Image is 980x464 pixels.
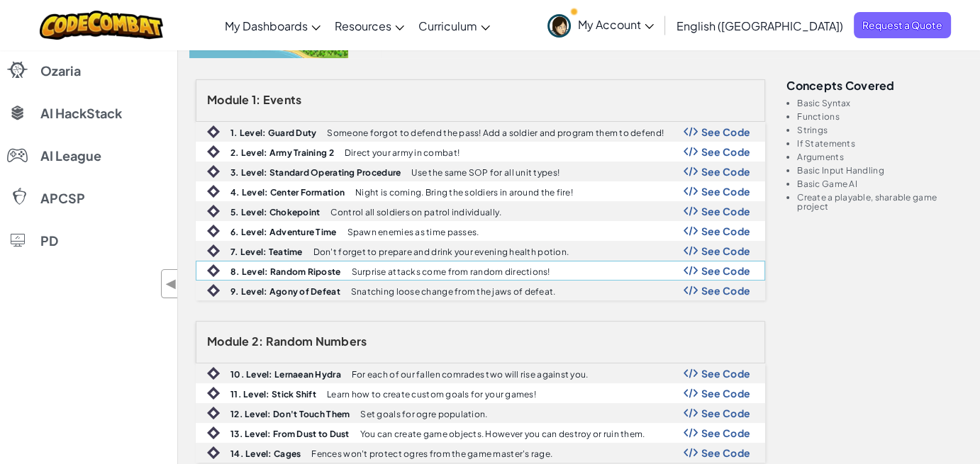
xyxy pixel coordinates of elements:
[207,334,250,349] span: Module
[196,122,765,142] a: 1. Level: Guard Duty Someone forgot to defend the pass! Add a soldier and program them to defend!...
[701,166,751,177] span: See Code
[207,284,220,297] img: IconIntro.svg
[328,6,411,45] a: Resources
[684,147,698,157] img: Show Code Logo
[207,205,220,217] img: IconIntro.svg
[196,443,765,463] a: 14. Level: Cages Fences won't protect ogres from the game master's rage. Show Code Logo See Code
[701,265,751,276] span: See Code
[230,266,340,277] b: 8. Level: Random Riposte
[207,125,220,138] img: IconIntro.svg
[701,126,751,137] span: See Code
[345,148,460,157] p: Direct your army in combat!
[684,266,698,276] img: Show Code Logo
[196,403,765,423] a: 12. Level: Don't Touch Them Set goals for ogre population. Show Code Logo See Code
[327,390,536,399] p: Learn how to create custom goals for your games!
[196,221,765,241] a: 6. Level: Adventure Time Spawn enemies as time passes. Show Code Logo See Code
[230,429,350,439] b: 13. Level: From Dust to Dust
[701,407,751,419] span: See Code
[263,92,302,107] span: Events
[207,367,220,380] img: IconIntro.svg
[230,448,301,459] b: 14. Level: Cages
[196,383,765,403] a: 11. Level: Stick Shift Learn how to create custom goals for your games! Show Code Logo See Code
[684,448,698,458] img: Show Code Logo
[684,226,698,236] img: Show Code Logo
[684,246,698,256] img: Show Code Logo
[854,12,951,38] a: Request a Quote
[684,166,698,176] img: Show Code Logo
[797,193,962,211] li: Create a playable, sharable game project
[335,18,391,33] span: Resources
[225,18,308,33] span: My Dashboards
[797,152,962,162] li: Arguments
[196,201,765,221] a: 5. Level: Chokepoint Control all soldiers on patrol individually. Show Code Logo See Code
[797,112,962,121] li: Functions
[165,273,177,294] span: ◀
[196,142,765,162] a: 2. Level: Army Training 2 Direct your army in combat! Show Code Logo See Code
[684,285,698,295] img: Show Code Logo
[40,149,101,162] span: AI League
[40,11,164,40] img: CodeCombat logo
[684,408,698,418] img: Show Code Logo
[196,241,765,261] a: 7. Level: Teatime Don't forget to prepare and drink your evening health potion. Show Code Logo Se...
[196,423,765,443] a: 13. Level: From Dust to Dust You can create game objects. However you can destroy or ruin them. S...
[578,17,654,32] span: My Account
[327,128,664,137] p: Someone forgot to defend the pass! Add a soldier and program them to defend!
[701,146,751,157] span: See Code
[547,14,571,38] img: avatar
[230,167,401,178] b: 3. Level: Standard Operating Procedure
[701,186,751,197] span: See Code
[230,247,303,257] b: 7. Level: Teatime
[418,18,477,33] span: Curriculum
[252,334,264,349] span: 2:
[230,389,316,400] b: 11. Level: Stick Shift
[352,370,589,379] p: For each of our fallen comrades two will rise against you.
[540,3,661,47] a: My Account
[207,145,220,158] img: IconIntro.svg
[313,247,569,256] p: Don't forget to prepare and drink your evening health potion.
[360,429,645,438] p: You can create game objects. However you can destroy or ruin them.
[355,188,573,197] p: Night is coming. Bring the soldiers in around the fire!
[701,225,751,237] span: See Code
[207,446,220,459] img: IconIntro.svg
[797,179,962,188] li: Basic Game AI
[266,334,367,349] span: Random Numbers
[701,368,751,379] span: See Code
[218,6,328,45] a: My Dashboards
[684,186,698,196] img: Show Code Logo
[230,187,345,198] b: 4. Level: Center Formation
[207,185,220,198] img: IconIntro.svg
[684,127,698,137] img: Show Code Logo
[676,18,843,33] span: English ([GEOGRAPHIC_DATA])
[207,387,220,400] img: IconIntro.svg
[196,181,765,201] a: 4. Level: Center Formation Night is coming. Bring the soldiers in around the fire! Show Code Logo...
[411,168,559,177] p: Use the same SOP for all unit types!
[797,125,962,135] li: Strings
[347,227,479,237] p: Spawn enemies as time passes.
[684,368,698,378] img: Show Code Logo
[207,225,220,237] img: IconIntro.svg
[684,428,698,438] img: Show Code Logo
[207,165,220,178] img: IconIntro.svg
[797,98,962,108] li: Basic Syntax
[207,426,220,439] img: IconIntro.svg
[207,92,250,107] span: Module
[40,64,81,77] span: Ozaria
[230,207,320,217] b: 5. Level: Chokepoint
[351,267,550,276] p: Surprise attacks come from random directions!
[330,208,501,217] p: Control all soldiers on patrol individually.
[196,363,765,383] a: 10. Level: Lernaean Hydra For each of our fallen comrades two will rise against you. Show Code Lo...
[252,92,261,107] span: 1:
[786,79,962,91] h3: Concepts covered
[207,264,220,277] img: IconIntro.svg
[411,6,497,45] a: Curriculum
[230,369,341,380] b: 10. Level: Lernaean Hydra
[230,409,350,419] b: 12. Level: Don't Touch Them
[196,162,765,181] a: 3. Level: Standard Operating Procedure Use the same SOP for all unit types! Show Code Logo See Code
[230,227,336,237] b: 6. Level: Adventure Time
[207,407,220,419] img: IconIntro.svg
[701,447,751,458] span: See Code
[701,285,751,296] span: See Code
[797,166,962,175] li: Basic Input Handling
[701,245,751,256] span: See Code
